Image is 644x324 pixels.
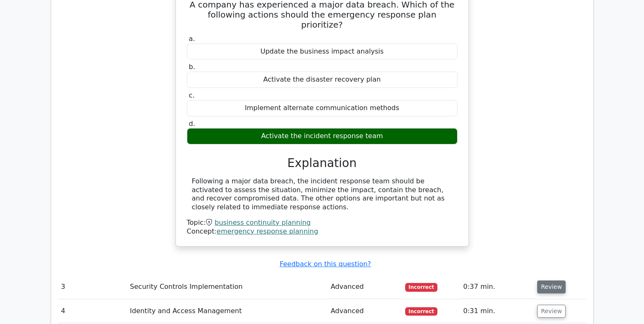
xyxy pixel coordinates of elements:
div: Following a major data breach, the incident response team should be activated to assess the situa... [192,177,453,212]
div: Topic: [187,219,458,227]
td: Security Controls Implementation [127,275,327,299]
div: Concept: [187,227,458,236]
td: 3 [58,275,127,299]
td: Advanced [327,299,402,323]
div: Implement alternate communication methods [187,100,458,116]
h3: Explanation [192,156,453,170]
button: Review [537,305,566,318]
span: Incorrect [405,307,437,316]
td: 0:31 min. [460,299,534,323]
a: business continuity planning [215,219,310,226]
span: a. [189,35,195,43]
span: Incorrect [405,283,437,291]
button: Review [537,280,566,293]
a: emergency response planning [217,227,318,235]
div: Update the business impact analysis [187,44,458,60]
div: Activate the disaster recovery plan [187,72,458,88]
td: 0:37 min. [460,275,534,299]
span: b. [189,63,195,71]
td: Identity and Access Management [127,299,327,323]
span: c. [189,91,195,99]
div: Activate the incident response team [187,128,458,144]
td: Advanced [327,275,402,299]
span: d. [189,120,195,128]
a: Feedback on this question? [279,260,371,268]
td: 4 [58,299,127,323]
